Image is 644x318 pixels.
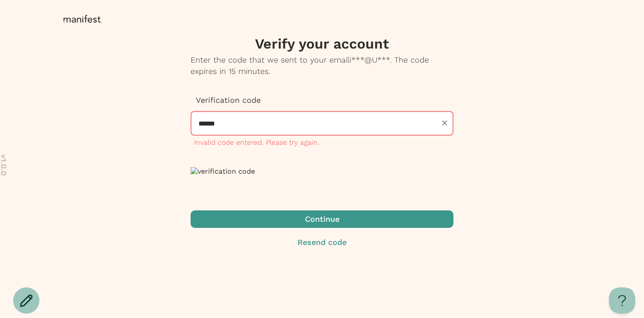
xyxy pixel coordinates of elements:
[194,137,319,148] p: Invalid code entered. Please try again.
[191,35,453,52] h3: Verify your account
[191,54,453,77] p: Enter the code that we sent to your email i***@U*** . The code expires in 15 minutes.
[191,210,453,228] button: Continue
[191,94,453,106] p: Verification code
[191,167,255,175] img: verification code
[191,237,453,248] button: Resend code
[305,213,340,225] p: Continue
